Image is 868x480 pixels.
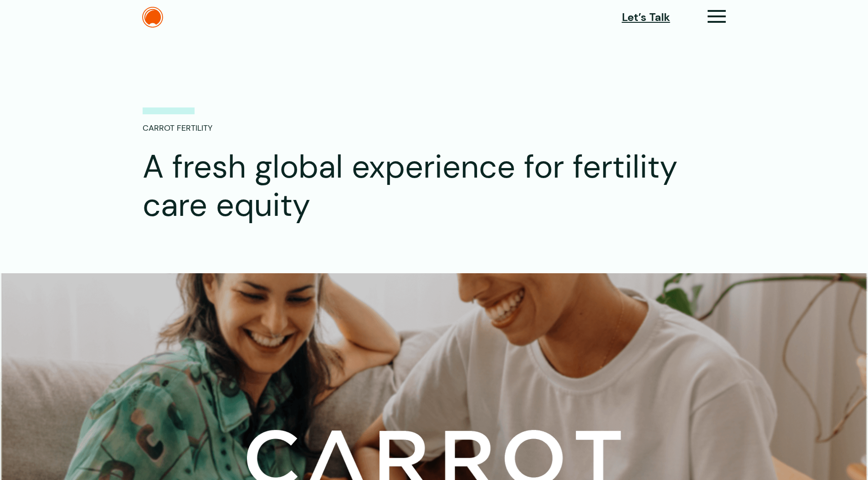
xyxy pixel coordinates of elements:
img: The Daylight Studio Logo [142,7,163,28]
a: Let’s Talk [622,9,670,26]
h1: A fresh global experience for fertility care equity [143,148,697,225]
p: Carrot Fertility [143,107,212,134]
